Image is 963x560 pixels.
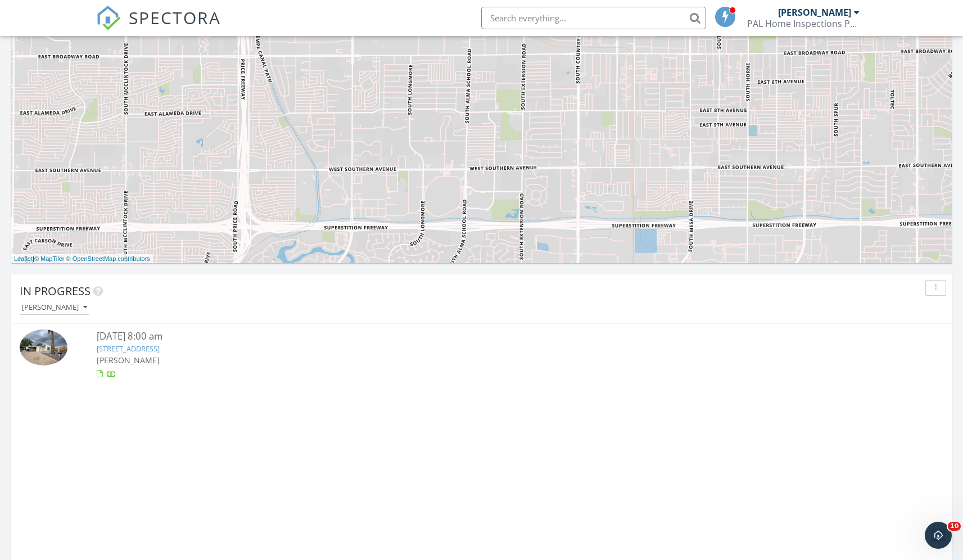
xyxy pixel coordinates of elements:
a: SPECTORA [96,15,221,39]
span: 10 [948,522,961,531]
iframe: Intercom live chat [925,522,952,549]
span: In Progress [20,283,91,299]
div: | [11,254,153,264]
div: PAL Home Inspections PLLC [747,18,860,29]
div: [PERSON_NAME] [22,304,87,311]
input: Search everything... [481,7,706,29]
img: The Best Home Inspection Software - Spectora [96,6,121,30]
span: SPECTORA [129,6,221,29]
div: [DATE] 8:00 am [97,329,866,344]
span: [PERSON_NAME] [97,355,160,365]
div: [PERSON_NAME] [778,7,851,18]
a: [STREET_ADDRESS] [97,344,160,354]
a: Leaflet [14,255,33,262]
a: [DATE] 8:00 am [STREET_ADDRESS] [PERSON_NAME] [20,329,943,380]
img: 9544859%2Fcover_photos%2FJahMa8Q0EU1hhs3ZZfj0%2Fsmall.jpg [20,329,67,365]
a: © MapTiler [34,255,65,262]
a: © OpenStreetMap contributors [66,255,150,262]
button: [PERSON_NAME] [20,300,89,315]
